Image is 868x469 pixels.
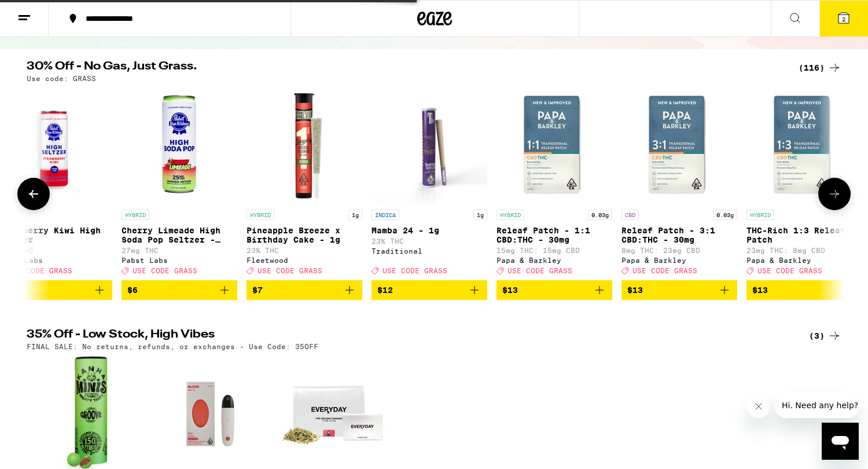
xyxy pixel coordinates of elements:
img: Traditional - Mamba 24 - 1g [372,88,487,204]
a: Open page for THC-Rich 1:3 Releaf Patch from Papa & Barkley [746,88,862,280]
button: Add to bag [621,280,737,300]
img: Papa & Barkley - THC-Rich 1:3 Releaf Patch [746,88,862,204]
p: Releaf Patch - 3:1 CBD:THC - 30mg [621,226,737,244]
iframe: Close message [747,395,770,418]
span: 2 [842,16,845,23]
p: 0.03g [838,210,862,220]
a: Open page for Releaf Patch - 3:1 CBD:THC - 30mg from Papa & Barkley [621,88,737,280]
span: $13 [502,285,518,295]
img: Papa & Barkley - Releaf Patch - 3:1 CBD:THC - 30mg [621,88,737,204]
p: 27mg THC [122,247,237,254]
p: 15mg THC: 15mg CBD [496,247,612,254]
p: HYBRID [247,210,274,220]
p: 1g [348,210,362,220]
img: Pabst Labs - Cherry Limeade High Soda Pop Seltzer - 25mg [122,88,237,204]
button: Add to bag [372,280,487,300]
p: 0.03g [713,210,737,220]
span: USE CODE GRASS [258,267,322,274]
p: HYBRID [122,210,149,220]
span: $13 [627,285,643,295]
iframe: Button to launch messaging window [822,423,859,460]
button: Add to bag [746,280,862,300]
div: Papa & Barkley [746,257,862,264]
p: 1g [473,210,487,220]
a: (3) [809,329,841,343]
p: THC-Rich 1:3 Releaf Patch [746,226,862,244]
div: Fleetwood [247,257,362,264]
p: 23% THC [247,247,362,254]
p: 8mg THC: 23mg CBD [621,247,737,254]
p: HYBRID [496,210,524,220]
p: Releaf Patch - 1:1 CBD:THC - 30mg [496,226,612,244]
span: USE CODE GRASS [507,267,572,274]
p: 23% THC [372,237,487,245]
a: Open page for Cherry Limeade High Soda Pop Seltzer - 25mg from Pabst Labs [122,88,237,280]
div: Papa & Barkley [496,257,612,264]
span: $6 [127,285,138,295]
p: INDICA [372,210,399,220]
p: 0.03g [588,210,612,220]
div: Papa & Barkley [621,257,737,264]
span: USE CODE GRASS [632,267,697,274]
button: Add to bag [247,280,362,300]
a: Open page for Pineapple Breeze x Birthday Cake - 1g from Fleetwood [247,88,362,280]
span: $13 [752,285,768,295]
span: USE CODE GRASS [757,267,822,274]
button: Add to bag [122,280,237,300]
p: FINAL SALE: No returns, refunds, or exchanges - Use Code: 35OFF [27,343,318,350]
span: USE CODE GRASS [133,267,197,274]
p: CBD [621,210,639,220]
span: $12 [377,285,393,295]
a: Open page for Mamba 24 - 1g from Traditional [372,88,487,280]
p: Mamba 24 - 1g [372,226,487,235]
iframe: Message from company [775,393,859,418]
span: USE CODE GRASS [382,267,447,274]
span: USE CODE GRASS [8,267,72,274]
button: 2 [819,1,868,36]
button: Add to bag [496,280,612,300]
div: Traditional [372,247,487,255]
a: (116) [799,61,841,75]
span: $7 [252,285,263,295]
a: Open page for Releaf Patch - 1:1 CBD:THC - 30mg from Papa & Barkley [496,88,612,280]
img: Fleetwood - Pineapple Breeze x Birthday Cake - 1g [247,88,362,204]
img: Papa & Barkley - Releaf Patch - 1:1 CBD:THC - 30mg [496,88,612,204]
h2: 30% Off - No Gas, Just Grass. [27,61,785,75]
p: 23mg THC: 8mg CBD [746,247,862,254]
h2: 35% Off - Low Stock, High Vibes [27,329,785,343]
p: Cherry Limeade High Soda Pop Seltzer - 25mg [122,226,237,244]
p: Use code: GRASS [27,75,96,82]
div: Pabst Labs [122,257,237,264]
p: HYBRID [746,210,774,220]
p: Pineapple Breeze x Birthday Cake - 1g [247,226,362,244]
